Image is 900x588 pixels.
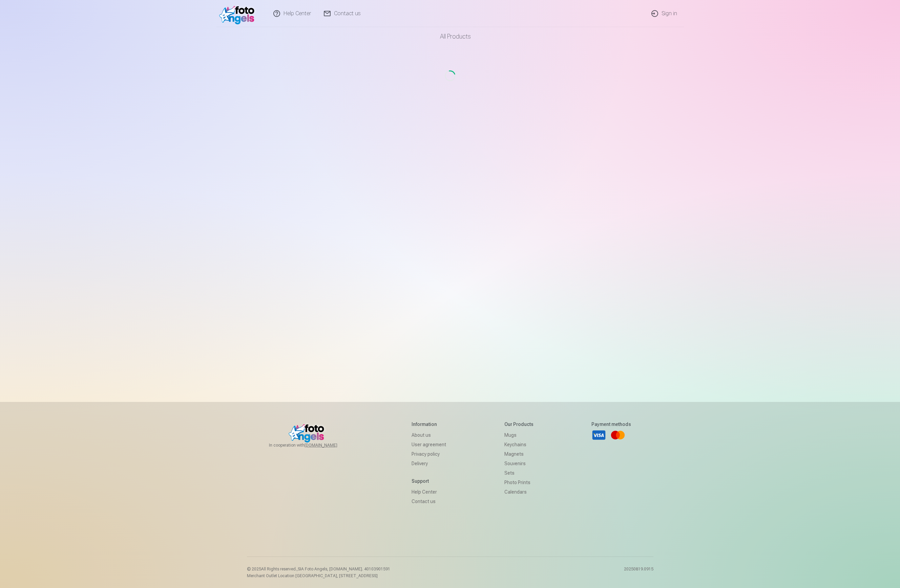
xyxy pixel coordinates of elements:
[269,443,354,448] span: In cooperation with
[421,27,479,46] a: All products
[504,478,533,487] a: Photo prints
[412,459,446,468] a: Delivery
[412,478,446,484] h5: Support
[591,421,631,428] h5: Payment methods
[412,430,446,440] a: About us
[504,468,533,478] a: Sets
[247,573,390,579] p: Merchant Outlet Location [GEOGRAPHIC_DATA], [STREET_ADDRESS]
[504,421,533,428] h5: Our products
[247,566,390,572] p: © 2025 All Rights reserved. ,
[412,449,446,459] a: Privacy policy
[591,428,606,443] a: Visa
[624,566,653,579] p: 20250819.0915
[412,497,446,506] a: Contact us
[298,567,390,571] span: SIA Foto Angels, [DOMAIN_NAME]. 40103901591
[504,449,533,459] a: Magnets
[504,440,533,449] a: Keychains
[412,487,446,497] a: Help Center
[504,430,533,440] a: Mugs
[504,487,533,497] a: Calendars
[219,3,258,24] img: /v1
[305,443,354,448] a: [DOMAIN_NAME]
[504,459,533,468] a: Souvenirs
[610,428,625,443] a: Mastercard
[412,421,446,428] h5: Information
[412,440,446,449] a: User agreement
